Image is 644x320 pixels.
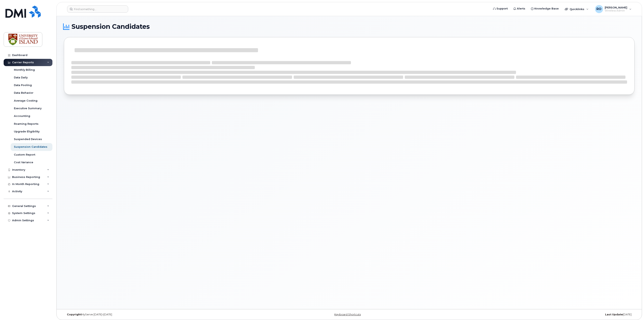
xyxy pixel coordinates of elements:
div: MyServe [DATE]–[DATE] [64,313,254,316]
strong: Copyright [67,313,81,316]
a: Keyboard Shortcuts [334,313,361,316]
span: Suspension Candidates [72,24,150,30]
strong: Last Update [605,313,623,316]
div: [DATE] [444,313,635,316]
